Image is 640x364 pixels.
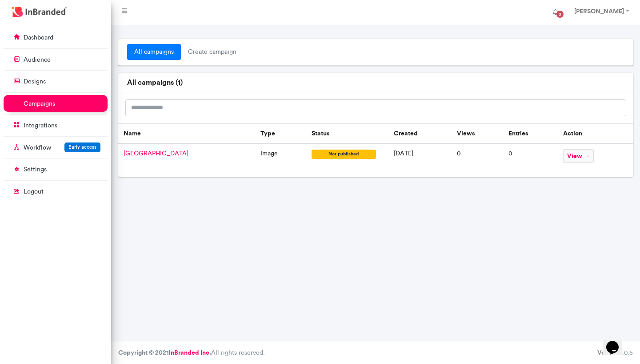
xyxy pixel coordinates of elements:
[24,187,44,196] p: logout
[597,348,619,356] b: Version
[68,144,96,150] span: Early access
[452,123,503,143] th: Views
[312,150,376,159] span: not published
[452,143,503,177] td: 0
[24,77,46,86] p: designs
[565,4,636,21] a: [PERSON_NAME]
[9,4,69,19] img: InBranded Logo
[127,44,181,60] a: all campaigns
[558,123,633,143] th: Action
[4,51,108,68] a: audience
[118,123,256,143] th: Name
[124,150,188,157] span: [GEOGRAPHIC_DATA]
[306,123,388,143] th: Status
[24,55,51,64] p: audience
[4,95,108,112] a: campaigns
[4,117,108,134] a: integrations
[388,123,452,143] th: Created
[169,348,209,356] a: InBranded Inc
[181,44,244,60] span: create campaign
[4,73,108,90] a: designs
[127,78,624,87] h6: all campaigns ( 1 )
[597,348,633,357] div: 3.0.5
[4,139,108,156] a: WorkflowEarly access
[255,123,306,143] th: Type
[503,123,558,143] th: Entries
[24,121,57,130] p: integrations
[546,4,565,21] button: 2
[603,328,631,355] iframe: chat widget
[388,143,452,177] td: [DATE]
[118,348,211,356] strong: Copyright © 2021 .
[24,33,53,42] p: dashboard
[4,29,108,46] a: dashboard
[24,99,55,108] p: campaigns
[4,161,108,178] a: settings
[24,143,51,152] p: Workflow
[503,143,558,177] td: 0
[563,149,594,163] span: view →
[574,7,624,15] strong: [PERSON_NAME]
[556,11,564,18] span: 2
[255,143,306,177] td: image
[24,165,47,174] p: settings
